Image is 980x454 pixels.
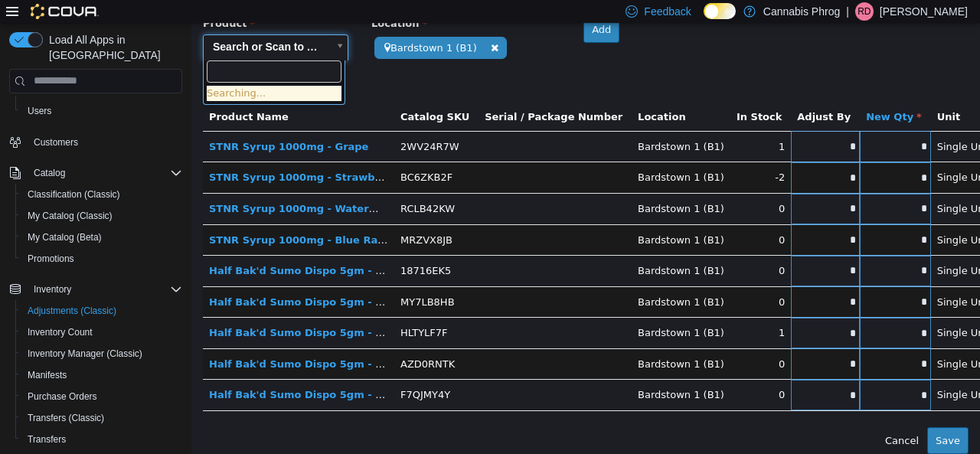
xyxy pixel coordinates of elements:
[21,228,182,247] span: My Catalog (Beta)
[763,2,840,21] p: Cannabis Phrog
[704,3,736,19] input: Dark Mode
[880,2,968,21] p: [PERSON_NAME]
[28,280,77,299] button: Inventory
[704,19,704,20] span: Dark Mode
[21,366,182,384] span: Manifests
[21,228,108,247] a: My Catalog (Beta)
[28,369,67,381] span: Manifests
[21,387,182,406] span: Purchase Orders
[21,430,72,449] a: Transfers
[28,280,182,299] span: Inventory
[15,100,188,122] button: Users
[855,2,874,21] div: Rhonda Davis
[644,4,691,19] span: Feedback
[28,390,97,403] span: Purchase Orders
[28,326,93,338] span: Inventory Count
[28,188,120,201] span: Classification (Classic)
[15,227,188,248] button: My Catalog (Beta)
[34,167,65,179] span: Catalog
[34,283,71,296] span: Inventory
[15,343,188,364] button: Inventory Manager (Classic)
[21,387,103,406] a: Purchase Orders
[15,300,188,322] button: Adjustments (Classic)
[43,32,182,63] span: Load All Apps in [GEOGRAPHIC_DATA]
[28,164,182,182] span: Catalog
[21,102,182,120] span: Users
[28,253,74,265] span: Promotions
[28,133,84,152] a: Customers
[15,322,188,343] button: Inventory Count
[28,412,104,424] span: Transfers (Classic)
[21,302,122,320] a: Adjustments (Classic)
[21,185,126,204] a: Classification (Classic)
[28,348,142,360] span: Inventory Manager (Classic)
[21,302,182,320] span: Adjustments (Classic)
[3,162,188,184] button: Catalog
[34,136,78,149] span: Customers
[28,105,51,117] span: Users
[3,131,188,153] button: Customers
[3,279,188,300] button: Inventory
[21,366,73,384] a: Manifests
[15,407,188,429] button: Transfers (Classic)
[21,185,182,204] span: Classification (Classic)
[15,364,188,386] button: Manifests
[28,433,66,446] span: Transfers
[28,210,113,222] span: My Catalog (Classic)
[21,430,182,449] span: Transfers
[28,305,116,317] span: Adjustments (Classic)
[21,250,80,268] a: Promotions
[21,102,57,120] a: Users
[21,207,182,225] span: My Catalog (Classic)
[21,207,119,225] a: My Catalog (Classic)
[21,323,99,341] a: Inventory Count
[846,2,849,21] p: |
[15,429,188,450] button: Transfers
[21,345,182,363] span: Inventory Manager (Classic)
[28,231,102,243] span: My Catalog (Beta)
[15,386,188,407] button: Purchase Orders
[31,4,99,19] img: Cova
[21,345,149,363] a: Inventory Manager (Classic)
[28,132,182,152] span: Customers
[857,2,871,21] span: RD
[28,164,71,182] button: Catalog
[21,409,182,427] span: Transfers (Classic)
[15,63,150,78] li: Searching...
[21,409,110,427] a: Transfers (Classic)
[15,205,188,227] button: My Catalog (Classic)
[15,184,188,205] button: Classification (Classic)
[21,323,182,341] span: Inventory Count
[15,248,188,269] button: Promotions
[21,250,182,268] span: Promotions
